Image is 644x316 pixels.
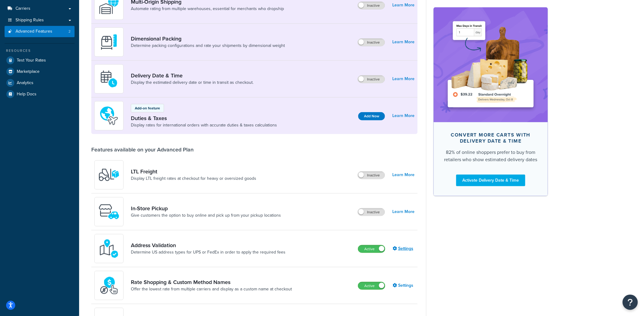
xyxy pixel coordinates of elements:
[131,176,256,182] a: Display LTL freight rates at checkout for heavy or oversized goods
[16,6,30,11] span: Carriers
[392,38,415,46] a: Learn More
[98,105,120,126] img: icon-duo-feat-landed-cost-7136b061.png
[358,39,385,46] label: Inactive
[131,205,281,212] a: In-Store Pickup
[131,122,277,128] a: Display rates for international orders with accurate duties & taxes calculations
[392,112,415,120] a: Learn More
[16,18,44,23] span: Shipping Rules
[5,26,75,37] a: Advanced Features2
[131,212,281,218] a: Give customers the option to buy online and pick up from your pickup locations
[131,249,285,255] a: Determine US address types for UPS or FedEx in order to apply the required fees
[358,208,385,216] label: Inactive
[443,148,538,163] div: 82% of online shoppers prefer to buy from retailers who show estimated delivery dates
[17,69,40,74] span: Marketplace
[131,168,256,175] a: LTL Freight
[5,66,75,77] a: Marketplace
[68,29,71,34] span: 2
[131,242,285,249] a: Address Validation
[131,43,285,49] a: Determine packing configurations and rate your shipments by dimensional weight
[5,77,75,88] a: Analytics
[5,3,75,14] a: Carriers
[98,68,120,90] img: gfkeb5ejjkALwAAAABJRU5ErkJggg==
[443,16,539,113] img: feature-image-ddt-36eae7f7280da8017bfb280eaccd9c446f90b1fe08728e4019434db127062ab4.png
[131,115,277,122] a: Duties & Taxes
[358,172,385,179] label: Inactive
[393,244,415,253] a: Settings
[131,286,292,292] a: Offer the lowest rate from multiple carriers and display as a custom name at checkout
[358,112,385,120] button: Add Now
[131,72,254,79] a: Delivery Date & Time
[17,80,33,86] span: Analytics
[456,174,525,186] a: Activate Delivery Date & Time
[131,6,284,12] a: Automate rating from multiple warehouses, essential for merchants who dropship
[98,201,120,222] img: wfgcfpwTIucLEAAAAASUVORK5CYII=
[5,55,75,66] a: Test Your Rates
[5,89,75,100] a: Help Docs
[358,76,385,83] label: Inactive
[17,58,46,63] span: Test Your Rates
[392,1,415,9] a: Learn More
[443,132,538,144] div: Convert more carts with delivery date & time
[392,75,415,83] a: Learn More
[358,282,385,289] label: Active
[623,295,638,310] button: Open Resource Center
[393,281,415,290] a: Settings
[5,26,75,37] li: Advanced Features
[131,80,254,86] a: Display the estimated delivery date or time in transit as checkout.
[131,279,292,286] a: Rate Shopping & Custom Method Names
[392,208,415,216] a: Learn More
[358,245,385,253] label: Active
[5,48,75,53] div: Resources
[131,35,285,42] a: Dimensional Packing
[91,146,194,153] div: Features available on your Advanced Plan
[98,238,120,259] img: kIG8fy0lQAAAABJRU5ErkJggg==
[392,171,415,179] a: Learn More
[5,15,75,26] a: Shipping Rules
[358,2,385,9] label: Inactive
[98,31,120,53] img: DTVBYsAAAAAASUVORK5CYII=
[16,29,52,34] span: Advanced Features
[98,275,120,296] img: icon-duo-feat-rate-shopping-ecdd8bed.png
[98,164,120,186] img: y79ZsPf0fXUFUhFXDzUgf+ktZg5F2+ohG75+v3d2s1D9TjoU8PiyCIluIjV41seZevKCRuEjTPPOKHJsQcmKCXGdfprl3L4q7...
[135,105,160,111] p: Add-on feature
[17,92,37,97] span: Help Docs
